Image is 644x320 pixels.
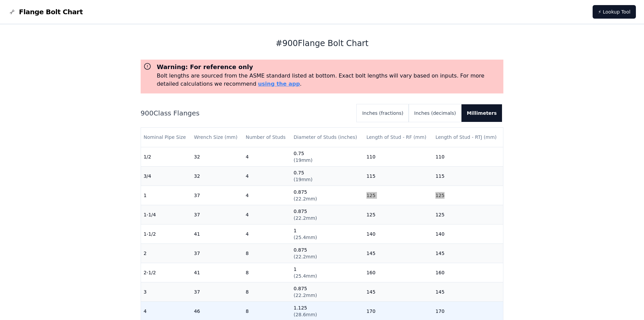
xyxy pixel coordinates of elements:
button: Millimeters [461,104,502,122]
td: 140 [364,224,433,243]
td: 160 [433,263,503,282]
span: ( 22.2mm ) [293,215,317,221]
td: 0.75 [291,147,363,166]
td: 110 [433,147,503,166]
a: using the app [258,81,300,87]
td: 145 [433,243,503,263]
th: Nominal Pipe Size [141,128,191,147]
span: ( 25.4mm ) [293,273,317,279]
td: 4 [243,205,291,224]
h3: Warning: For reference only [157,62,501,72]
td: 145 [433,282,503,301]
img: Flange Bolt Chart Logo [8,8,16,16]
td: 32 [191,147,243,166]
span: ( 22.2mm ) [293,196,317,201]
td: 4 [243,186,291,205]
td: 0.875 [291,282,363,301]
td: 125 [433,186,503,205]
td: 8 [243,243,291,263]
span: ( 28.6mm ) [293,312,317,317]
td: 37 [191,282,243,301]
td: 1-1/4 [141,205,191,224]
span: ( 19mm ) [293,177,312,182]
td: 125 [433,205,503,224]
td: 0.875 [291,243,363,263]
td: 145 [364,282,433,301]
th: Wrench Size (mm) [191,128,243,147]
td: 140 [433,224,503,243]
td: 1 [291,263,363,282]
td: 41 [191,263,243,282]
td: 1 [141,186,191,205]
td: 37 [191,186,243,205]
td: 0.75 [291,166,363,186]
td: 0.875 [291,205,363,224]
td: 37 [191,205,243,224]
td: 4 [243,166,291,186]
td: 110 [364,147,433,166]
td: 125 [364,205,433,224]
th: Number of Studs [243,128,291,147]
td: 1/2 [141,147,191,166]
td: 115 [364,166,433,186]
td: 115 [433,166,503,186]
td: 2 [141,243,191,263]
span: ( 22.2mm ) [293,254,317,259]
span: ( 22.2mm ) [293,293,317,298]
button: Inches (decimals) [409,104,461,122]
td: 3 [141,282,191,301]
td: 160 [364,263,433,282]
h1: # 900 Flange Bolt Chart [141,38,504,49]
span: Flange Bolt Chart [19,7,83,17]
a: Flange Bolt Chart LogoFlange Bolt Chart [8,7,83,17]
td: 4 [243,147,291,166]
span: ( 19mm ) [293,157,312,163]
td: 8 [243,282,291,301]
td: 1 [291,224,363,243]
td: 0.875 [291,186,363,205]
td: 2-1/2 [141,263,191,282]
th: Diameter of Studs (inches) [291,128,363,147]
a: ⚡ Lookup Tool [593,5,636,19]
h2: 900 Class Flanges [141,108,352,118]
td: 32 [191,166,243,186]
th: Length of Stud - RTJ (mm) [433,128,503,147]
p: Bolt lengths are sourced from the ASME standard listed at bottom. Exact bolt lengths will vary ba... [157,72,501,88]
td: 125 [364,186,433,205]
td: 1-1/2 [141,224,191,243]
td: 41 [191,224,243,243]
td: 145 [364,243,433,263]
td: 3/4 [141,166,191,186]
td: 8 [243,263,291,282]
span: ( 25.4mm ) [293,235,317,240]
td: 37 [191,243,243,263]
button: Inches (fractions) [357,104,409,122]
td: 4 [243,224,291,243]
th: Length of Stud - RF (mm) [364,128,433,147]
